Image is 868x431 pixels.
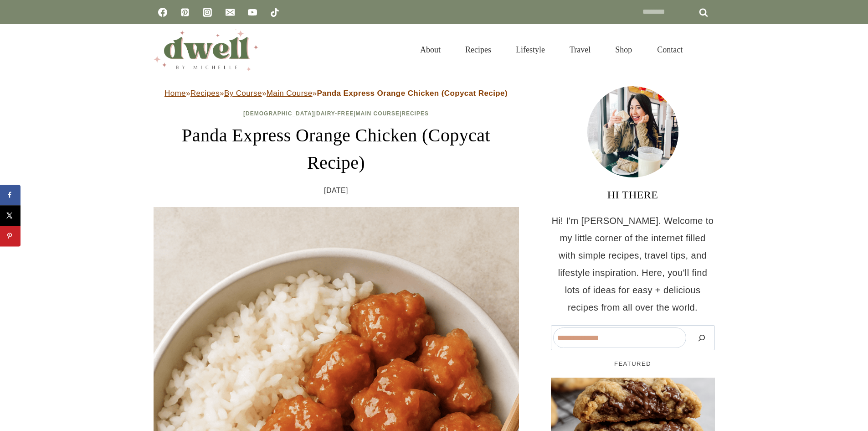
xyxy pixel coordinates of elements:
[691,327,713,348] button: Search
[221,3,239,21] a: Email
[317,89,508,98] strong: Panda Express Orange Chicken (Copycat Recipe)
[408,34,453,66] a: About
[408,34,694,66] nav: Primary Navigation
[243,3,262,21] a: YouTube
[198,3,216,21] a: Instagram
[324,184,348,197] time: [DATE]
[267,89,313,98] a: Main Course
[356,110,400,117] a: Main Course
[645,34,695,66] a: Contact
[243,110,314,117] a: [DEMOGRAPHIC_DATA]
[557,34,603,66] a: Travel
[154,29,258,71] img: DWELL by michelle
[551,359,715,369] h5: FEATURED
[190,89,220,98] a: Recipes
[164,89,508,98] span: » » » »
[266,3,284,21] a: TikTok
[401,110,429,117] a: Recipes
[154,3,172,21] a: Facebook
[243,110,429,117] span: | | |
[316,110,354,117] a: Dairy-Free
[453,34,503,66] a: Recipes
[551,187,715,203] h3: HI THERE
[699,42,715,57] button: View Search Form
[551,212,715,316] p: Hi! I'm [PERSON_NAME]. Welcome to my little corner of the internet filled with simple recipes, tr...
[164,89,186,98] a: Home
[603,34,644,66] a: Shop
[154,122,519,177] h1: Panda Express Orange Chicken (Copycat Recipe)
[176,3,194,21] a: Pinterest
[503,34,557,66] a: Lifestyle
[224,89,262,98] a: By Course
